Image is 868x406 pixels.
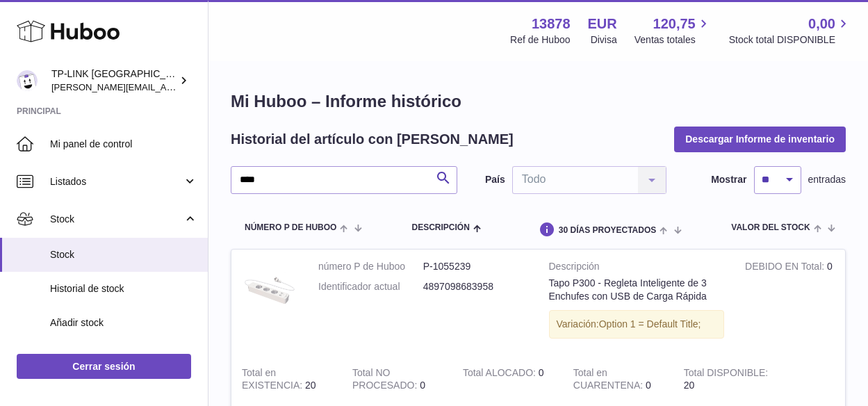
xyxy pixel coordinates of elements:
strong: Total ALOCADO [463,367,539,382]
span: [PERSON_NAME][EMAIL_ADDRESS][DOMAIN_NAME] [51,81,279,92]
strong: Descripción [549,260,725,277]
span: Descripción [411,223,469,232]
span: 0 [646,380,651,391]
dd: 4897098683958 [423,280,528,293]
img: product image [242,260,297,316]
span: 120,75 [653,15,696,33]
td: 20 [231,356,342,403]
h2: Historial del artículo con [PERSON_NAME] [231,130,514,149]
strong: Total NO PROCESADO [352,367,420,395]
div: Divisa [591,33,617,47]
button: Descargar Informe de inventario [674,127,846,152]
td: 0 [735,250,845,356]
div: Tapo P300 - Regleta Inteligente de 3 Enchufes con USB de Carga Rápida [549,277,725,303]
span: Listados [50,175,183,188]
strong: DEBIDO EN Total [745,261,827,275]
td: 0 [452,356,563,403]
span: Stock total DISPONIBLE [729,33,851,47]
span: Option 1 = Default Title; [599,318,701,330]
td: 20 [673,356,784,403]
span: Historial de entregas [50,350,197,364]
span: Valor del stock [731,223,810,232]
span: 30 DÍAS PROYECTADOS [559,226,656,235]
label: Mostrar [711,173,746,186]
div: TP-LINK [GEOGRAPHIC_DATA], SOCIEDAD LIMITADA [51,67,177,94]
span: Stock [50,213,183,226]
span: Historial de stock [50,282,197,295]
strong: 13878 [532,15,571,33]
strong: EUR [588,15,617,33]
label: País [485,173,505,186]
a: Cerrar sesión [17,354,191,379]
span: Añadir stock [50,316,197,330]
div: Ref de Huboo [510,33,570,47]
dt: Identificador actual [318,280,423,293]
strong: Total en EXISTENCIA [242,367,305,395]
span: Mi panel de control [50,138,197,151]
h1: Mi Huboo – Informe histórico [231,90,846,113]
span: 0,00 [808,15,835,33]
span: Ventas totales [634,33,712,47]
strong: Total en CUARENTENA [573,367,646,395]
a: 0,00 Stock total DISPONIBLE [729,15,851,47]
strong: Total DISPONIBLE [684,367,768,382]
span: número P de Huboo [245,223,336,232]
a: 120,75 Ventas totales [634,15,712,47]
dt: número P de Huboo [318,260,423,273]
span: Stock [50,248,197,261]
img: celia.yan@tp-link.com [17,70,38,91]
div: Variación: [549,310,725,339]
span: entradas [808,173,846,186]
dd: P-1055239 [423,260,528,273]
td: 0 [342,356,452,403]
